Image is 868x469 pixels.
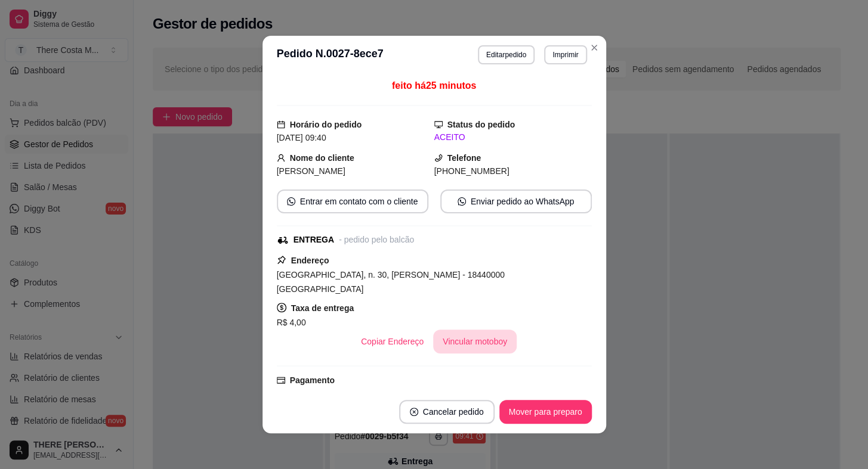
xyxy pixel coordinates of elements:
span: R$ 4,00 [277,318,306,327]
button: Editarpedido [478,45,535,64]
span: [PERSON_NAME] [277,166,345,176]
span: calendar [277,120,285,129]
strong: Taxa de entrega [291,303,354,313]
strong: Status do pedido [447,120,515,129]
span: dollar [277,303,286,312]
button: Vincular motoboy [433,330,517,353]
strong: Endereço [291,256,329,265]
span: whats-app [287,197,295,206]
span: [DATE] 09:40 [277,133,326,142]
button: Copiar Endereço [351,330,433,353]
button: Close [585,38,604,57]
div: ACEITO [434,131,592,144]
button: whats-appEnviar pedido ao WhatsApp [440,190,592,213]
strong: Pagamento [290,375,335,385]
span: [GEOGRAPHIC_DATA], n. 30, [PERSON_NAME] - 18440000 [GEOGRAPHIC_DATA] [277,270,505,294]
span: desktop [434,120,443,129]
div: ENTREGA [294,234,334,246]
button: Mover para preparo [499,400,592,424]
span: pushpin [277,255,286,265]
span: [PHONE_NUMBER] [434,166,509,176]
h3: Pedido N. 0027-8ece7 [277,45,384,64]
span: close-circle [410,408,418,416]
span: user [277,154,285,162]
button: Imprimir [544,45,586,64]
span: feito há 25 minutos [392,80,476,91]
span: phone [434,154,443,162]
strong: Horário do pedido [290,120,362,129]
strong: Nome do cliente [290,153,354,163]
div: - pedido pelo balcão [339,234,414,246]
button: close-circleCancelar pedido [399,400,495,424]
button: whats-appEntrar em contato com o cliente [277,190,428,213]
span: whats-app [458,197,466,206]
strong: Telefone [447,153,481,163]
span: credit-card [277,376,285,384]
